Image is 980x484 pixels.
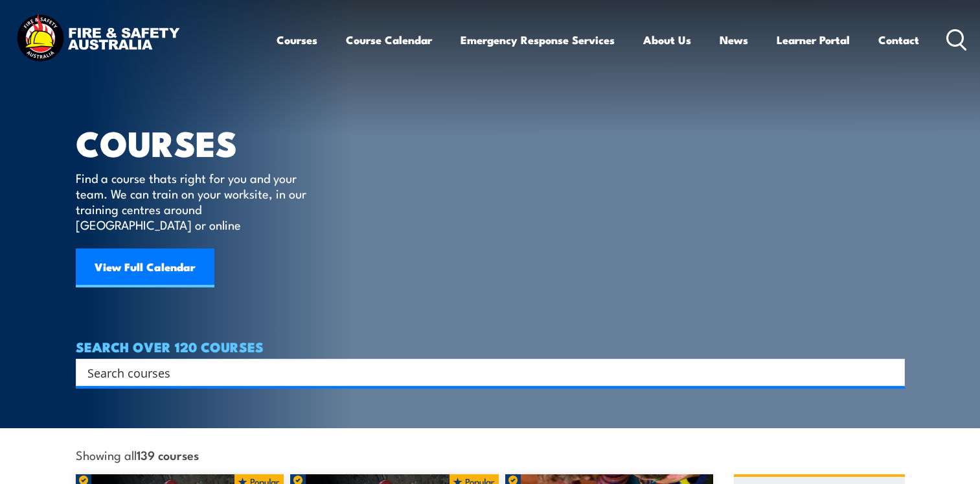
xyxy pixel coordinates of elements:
h4: SEARCH OVER 120 COURSES [76,339,905,354]
form: Search form [90,363,879,381]
a: Course Calendar [346,23,432,57]
a: Emergency Response Services [461,23,615,57]
a: News [720,23,748,57]
button: Search magnifier button [882,363,900,381]
span: Showing all [76,448,199,461]
a: View Full Calendar [76,248,214,287]
input: Search input [87,363,876,382]
a: Learner Portal [777,23,850,57]
a: Courses [277,23,317,57]
p: Find a course thats right for you and your team. We can train on your worksite, in our training c... [76,170,312,232]
a: Contact [878,23,919,57]
a: About Us [643,23,691,57]
h1: COURSES [76,127,325,158]
strong: 139 courses [137,446,199,463]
